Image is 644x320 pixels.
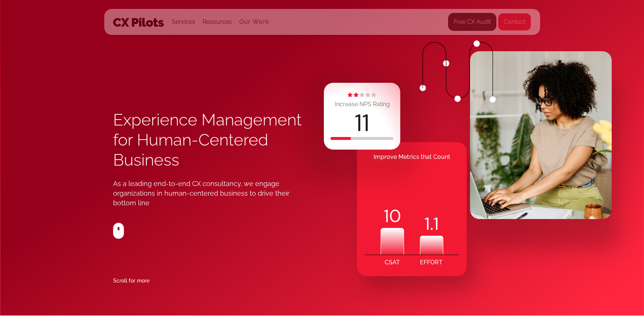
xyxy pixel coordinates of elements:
[433,212,439,236] code: 1
[448,13,496,31] a: Free CX Audit
[172,17,195,27] div: Services
[381,204,404,228] div: 10
[424,212,430,236] code: 1
[203,9,232,35] div: Resources
[239,19,269,25] a: Our Work
[498,13,531,31] a: Contact
[113,179,305,208] div: As a leading end-to-end CX consultancy, we engage organizations in human-centered business to dri...
[203,17,232,27] div: Resources
[420,212,443,236] div: .
[172,9,195,35] div: Services
[420,255,443,270] div: EFFORT
[335,99,390,110] div: Increase NPS Rating
[113,110,322,170] h1: Experience Management for Human-Centered Business
[113,275,149,286] div: Scroll for more
[385,255,400,270] div: CSAT
[355,111,369,135] div: 11
[357,150,467,164] div: Improve Metrics that Count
